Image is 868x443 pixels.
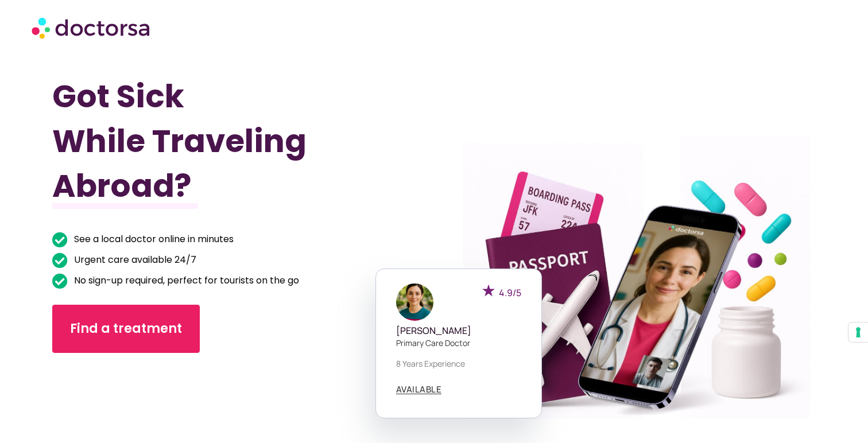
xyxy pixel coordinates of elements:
[71,231,234,247] span: See a local doctor online in minutes
[52,305,200,353] a: Find a treatment
[70,320,182,338] span: Find a treatment
[396,385,442,394] span: AVAILABLE
[396,337,521,349] p: Primary care doctor
[71,273,299,289] span: No sign-up required, perfect for tourists on the go
[396,385,442,394] a: AVAILABLE
[499,286,521,299] span: 4.9/5
[396,357,521,370] p: 8 years experience
[52,74,377,208] h1: Got Sick While Traveling Abroad?
[71,252,196,268] span: Urgent care available 24/7
[848,322,868,342] button: Your consent preferences for tracking technologies
[396,325,521,336] h5: [PERSON_NAME]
